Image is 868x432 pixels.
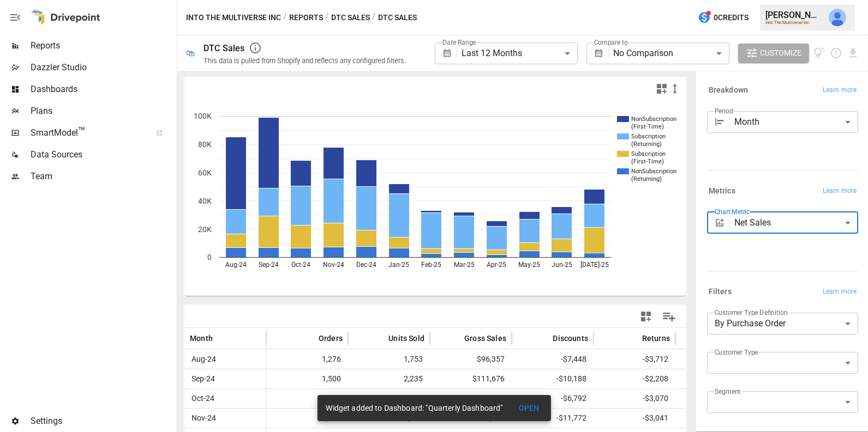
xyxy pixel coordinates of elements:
[760,46,801,60] span: Customize
[738,44,809,63] button: Customize
[823,186,857,197] span: Learn more
[681,409,752,428] span: $78,062
[594,38,628,47] label: Compare to
[190,350,218,369] span: Aug-24
[31,415,175,428] span: Settings
[190,369,217,388] span: Sep-24
[302,331,318,346] button: Sort
[715,348,758,357] label: Customer Type
[31,126,144,139] span: SmartModel
[715,308,788,317] label: Customer Type Definition
[272,409,343,428] span: 1,226
[259,261,279,269] text: Sep-24
[734,111,858,133] div: Month
[319,333,343,344] span: Orders
[715,106,733,115] label: Period
[207,253,212,261] text: 0
[421,261,441,269] text: Feb-25
[631,175,662,182] text: (Returning)
[186,11,281,25] button: Into The Multiverse Inc
[734,212,858,234] div: Net Sales
[388,261,409,269] text: Jan-25
[599,350,670,369] span: -$3,712
[599,369,670,388] span: -$2,208
[194,112,212,120] text: 100K
[822,2,853,33] button: Julie Wilton
[631,115,677,123] text: NonSubscription
[599,389,670,408] span: -$3,070
[283,11,287,25] div: /
[715,207,750,216] label: Chart Metric
[580,261,609,269] text: [DATE]-25
[198,197,212,205] text: 40K
[31,61,175,74] span: Dazzler Studio
[198,140,212,149] text: 80K
[331,11,370,25] button: DTC Sales
[291,261,310,269] text: Oct-24
[631,141,662,148] text: (Returning)
[272,350,343,369] span: 1,276
[435,369,506,388] span: $111,676
[354,350,424,369] span: 1,753
[190,389,216,408] span: Oct-24
[326,398,502,418] div: Widget added to Dashboard: "Quarterly Dashboard"
[31,148,175,161] span: Data Sources
[190,333,213,344] span: Month
[681,350,752,369] span: $85,197
[225,261,247,269] text: Aug-24
[487,261,506,269] text: Apr-25
[552,261,572,269] text: Jun-25
[289,11,323,25] button: Reports
[681,369,752,388] span: $99,280
[599,409,670,428] span: -$3,041
[642,333,670,344] span: Returns
[517,350,588,369] span: -$7,448
[190,409,218,428] span: Nov-24
[823,85,857,96] span: Learn more
[354,389,424,408] span: 2,155
[681,389,752,408] span: $68,546
[613,42,729,64] div: No Comparison
[198,168,212,177] text: 60K
[829,9,846,26] img: Julie Wilton
[517,389,588,408] span: -$6,792
[707,313,858,334] div: By Purchase Order
[448,331,463,346] button: Sort
[454,261,475,269] text: Mar-25
[714,11,749,25] span: 0 Credits
[354,369,424,388] span: 2,235
[518,261,540,269] text: May-25
[517,409,588,428] span: -$11,772
[356,261,376,269] text: Dec-24
[372,331,387,346] button: Sort
[272,389,343,408] span: 1,114
[464,333,506,344] span: Gross Sales
[186,48,195,58] div: 🛍
[31,83,175,96] span: Dashboards
[693,8,753,28] button: 0Credits
[31,39,175,52] span: Reports
[517,369,588,388] span: -$10,188
[78,125,86,138] span: ™
[184,100,686,296] svg: A chart.
[765,10,822,20] div: [PERSON_NAME]
[631,158,664,165] text: (First-Time)
[512,398,547,418] button: OPEN
[823,287,857,297] span: Learn more
[435,389,506,408] span: $78,408
[631,150,666,157] text: Subscription
[715,387,740,396] label: Segment
[203,43,244,53] div: DTC Sales
[203,57,406,65] div: This data is pulled from Shopify and reflects any configured filters.
[631,123,664,130] text: (First-Time)
[631,168,677,175] text: NonSubscription
[442,38,476,47] label: Date Range
[388,333,424,344] span: Units Sold
[709,286,732,298] h6: Filters
[325,11,329,25] div: /
[214,331,229,346] button: Sort
[372,11,376,25] div: /
[462,48,522,58] span: Last 12 Months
